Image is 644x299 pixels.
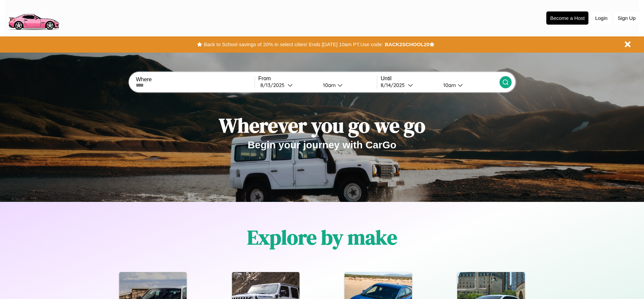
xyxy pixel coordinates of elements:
div: 10am [440,82,458,88]
button: Sign Up [614,12,639,24]
label: From [258,76,377,82]
label: Until [381,76,499,82]
div: 8 / 14 / 2025 [381,82,408,88]
button: 8/13/2025 [258,82,318,89]
b: BACK2SCHOOL20 [385,41,429,47]
button: Back to School savings of 20% in select cities! Ends [DATE] 10am PT.Use code: [202,40,385,49]
button: 10am [438,82,499,89]
button: Become a Host [546,11,588,25]
div: 10am [320,82,337,88]
button: 10am [318,82,377,89]
h1: Explore by make [247,223,397,251]
label: Where [136,77,254,83]
img: logo [5,3,62,32]
button: Login [592,12,611,24]
div: 8 / 13 / 2025 [260,82,288,88]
